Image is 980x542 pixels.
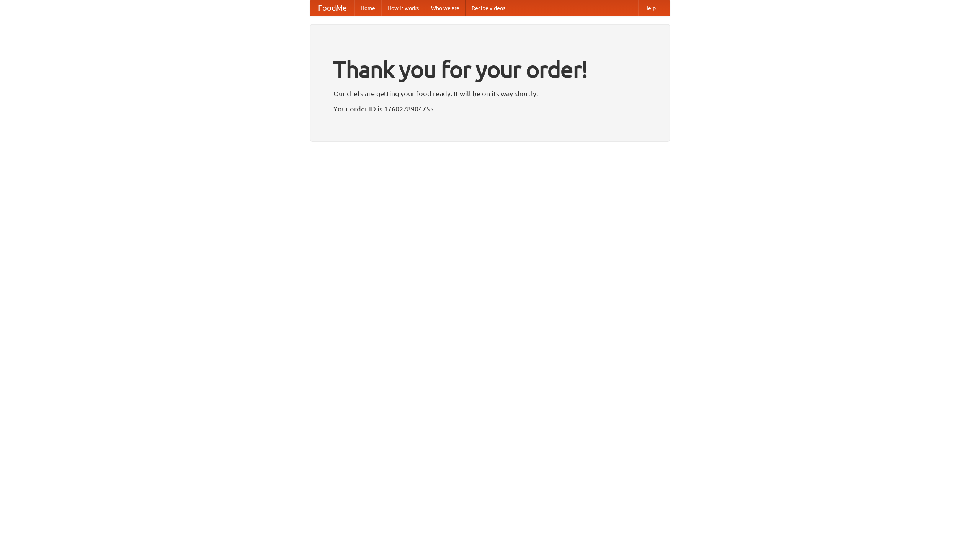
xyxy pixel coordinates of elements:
a: Who we are [425,0,465,16]
a: How it works [381,0,425,16]
a: Recipe videos [465,0,511,16]
h1: Thank you for your order! [333,51,647,88]
p: Our chefs are getting your food ready. It will be on its way shortly. [333,88,647,99]
a: FoodMe [310,0,354,16]
a: Home [354,0,381,16]
a: Help [638,0,662,16]
p: Your order ID is 1760278904755. [333,103,647,115]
